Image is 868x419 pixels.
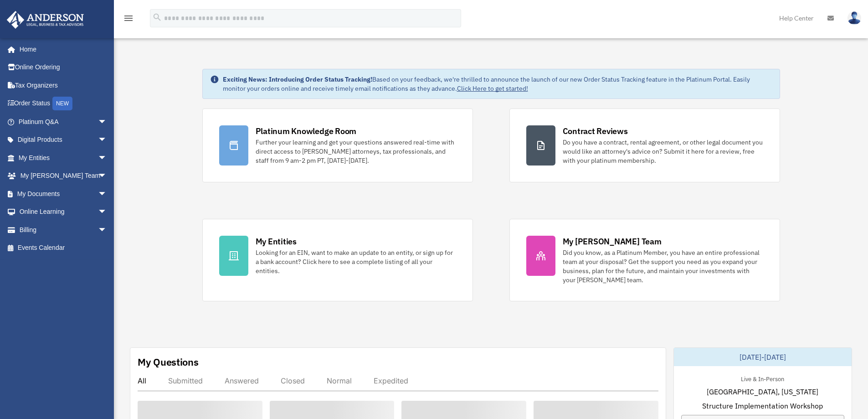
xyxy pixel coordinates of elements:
i: menu [123,13,134,24]
div: My [PERSON_NAME] Team [563,236,662,247]
a: My [PERSON_NAME] Team Did you know, as a Platinum Member, you have an entire professional team at... [509,219,780,301]
div: Based on your feedback, we're thrilled to announce the launch of our new Order Status Tracking fe... [223,75,772,93]
a: Click Here to get started! [457,84,528,93]
div: Do you have a contract, rental agreement, or other legal document you would like an attorney's ad... [563,138,763,165]
span: arrow_drop_down [98,167,116,186]
span: arrow_drop_down [98,203,116,222]
a: My Documentsarrow_drop_down [6,185,121,203]
img: Anderson Advisors Platinum Portal [4,11,87,29]
span: arrow_drop_down [98,149,116,167]
a: menu [123,16,134,24]
i: search [152,12,162,22]
span: arrow_drop_down [98,131,116,150]
a: Platinum Q&Aarrow_drop_down [6,113,121,131]
a: Contract Reviews Do you have a contract, rental agreement, or other legal document you would like... [509,109,780,182]
a: Digital Productsarrow_drop_down [6,131,121,149]
a: My Entitiesarrow_drop_down [6,149,121,167]
div: My Questions [138,355,199,369]
a: Order StatusNEW [6,94,121,113]
img: User Pic [847,11,861,25]
div: Closed [281,376,305,385]
a: Online Ordering [6,58,121,77]
strong: Exciting News: Introducing Order Status Tracking! [223,75,372,83]
div: Further your learning and get your questions answered real-time with direct access to [PERSON_NAM... [256,138,456,165]
a: Billingarrow_drop_down [6,221,121,239]
span: arrow_drop_down [98,113,116,131]
div: [DATE]-[DATE] [674,348,852,366]
div: Did you know, as a Platinum Member, you have an entire professional team at your disposal? Get th... [563,248,763,285]
a: Online Learningarrow_drop_down [6,203,121,221]
div: Contract Reviews [563,125,628,137]
div: Looking for an EIN, want to make an update to an entity, or sign up for a bank account? Click her... [256,248,456,275]
div: Submitted [168,376,203,385]
span: arrow_drop_down [98,221,116,239]
a: Platinum Knowledge Room Further your learning and get your questions answered real-time with dire... [202,109,473,182]
div: Normal [327,376,352,385]
div: Platinum Knowledge Room [256,125,357,137]
div: NEW [52,97,72,110]
span: Structure Implementation Workshop [702,400,823,411]
a: My [PERSON_NAME] Teamarrow_drop_down [6,167,121,185]
span: [GEOGRAPHIC_DATA], [US_STATE] [707,386,818,397]
div: Live & In-Person [734,373,791,383]
div: Answered [225,376,259,385]
div: Expedited [374,376,408,385]
div: My Entities [256,236,297,247]
a: Home [6,40,116,58]
a: Tax Organizers [6,76,121,94]
a: Events Calendar [6,239,121,257]
span: arrow_drop_down [98,185,116,203]
a: My Entities Looking for an EIN, want to make an update to an entity, or sign up for a bank accoun... [202,219,473,301]
div: All [138,376,146,385]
